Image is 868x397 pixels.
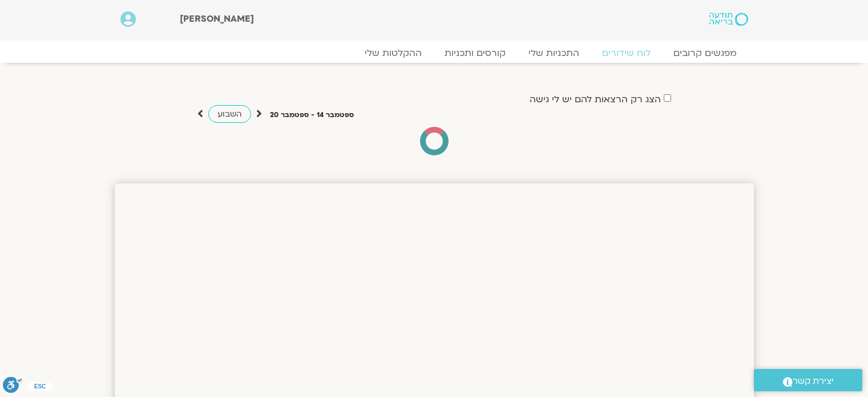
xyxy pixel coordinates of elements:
[793,374,834,389] span: יצירת קשר
[433,47,517,59] a: קורסים ותכניות
[517,47,591,59] a: התכניות שלי
[217,109,242,119] span: השבוע
[208,105,251,123] a: השבוע
[530,94,661,105] label: הצג רק הרצאות להם יש לי גישה
[662,47,748,59] a: מפגשים קרובים
[754,369,862,391] a: יצירת קשר
[270,109,354,121] p: ספטמבר 14 - ספטמבר 20
[120,47,748,59] nav: Menu
[353,47,433,59] a: ההקלטות שלי
[591,47,662,59] a: לוח שידורים
[180,13,254,25] span: [PERSON_NAME]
